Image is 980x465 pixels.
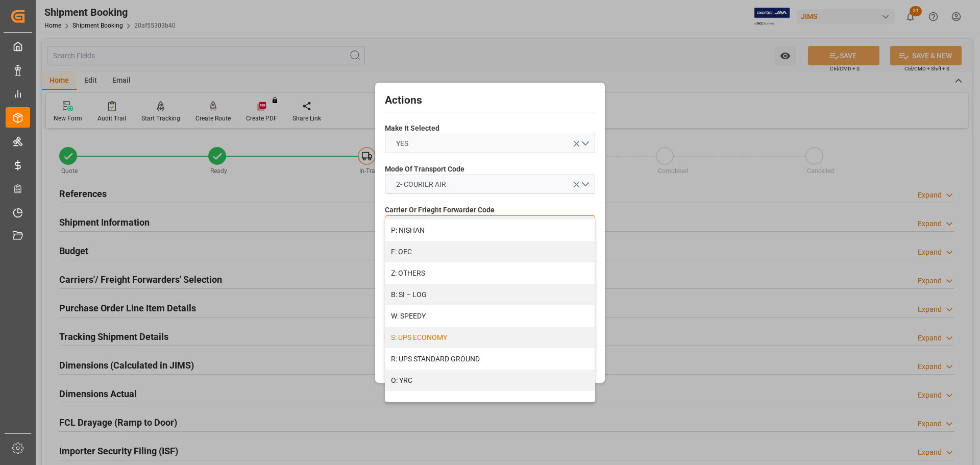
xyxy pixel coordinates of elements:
[385,164,464,175] span: Mode Of Transport Code
[385,284,595,305] div: B: SI – LOG
[385,219,595,241] div: P: NISHAN
[385,370,595,391] div: O: YRC
[385,215,595,235] button: close menu
[385,262,595,284] div: Z: OTHERS
[385,92,595,109] h2: Actions
[385,305,595,327] div: W: SPEEDY
[385,205,495,215] span: Carrier Or Frieght Forwarder Code
[391,138,413,149] span: YES
[385,327,595,348] div: S: UPS ECONOMY
[385,134,595,153] button: open menu
[385,175,595,194] button: open menu
[385,241,595,262] div: F: OEC
[385,348,595,370] div: R: UPS STANDARD GROUND
[385,123,439,134] span: Make It Selected
[391,179,451,190] span: 2- COURIER AIR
